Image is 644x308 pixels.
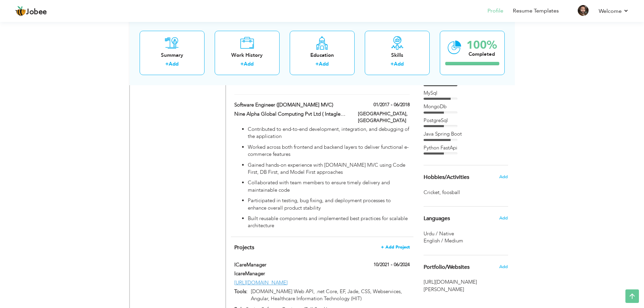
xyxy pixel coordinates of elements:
[424,131,508,138] div: Java Spring Boot
[169,61,178,67] a: Add
[424,90,508,97] div: MySql
[234,261,348,268] label: ICareManager
[424,103,508,110] div: MongoDb
[499,264,508,270] span: Add
[499,174,508,180] span: Add
[424,230,454,237] span: Urdu / Native
[240,61,244,68] label: +
[234,244,254,251] span: Projects
[424,117,508,124] div: PostgreSql
[248,215,409,230] p: Built reusable components and implemented best practices for scalable architecture
[234,288,247,295] label: Tools:
[234,111,348,118] label: Nine Alpha Global Computing Pvt Ltd ( Intagleo Systems Pvt Ltd. )
[374,101,410,108] label: 01/2017 - 06/2018
[419,165,513,189] div: Share some of your professional and personal interests.
[424,216,450,222] span: Languages
[487,7,503,15] a: Profile
[26,8,47,16] span: Jobee
[295,51,349,58] div: Education
[15,6,47,17] a: Jobee
[381,245,410,250] span: + Add Project
[424,174,469,181] span: Hobbies/Activities
[374,261,410,268] label: 10/2021 - 06/2024
[424,189,442,196] span: Cricket
[578,5,589,16] img: Profile Img
[145,51,199,58] div: Summary
[424,264,470,270] span: Portfolio/Websites
[439,189,441,196] span: ,
[499,215,508,221] span: Add
[234,101,348,109] label: Software Engineer ([DOMAIN_NAME] MVC)
[513,7,559,15] a: Resume Templates
[165,61,169,68] label: +
[15,6,26,17] img: jobee.io
[394,61,404,67] a: Add
[467,50,497,57] div: Completed
[315,61,319,68] label: +
[247,288,409,303] p: [DOMAIN_NAME] Web API, .net Core, EF, Jade, CSS, Webservices, Angular, Healthcare Information Tec...
[234,270,348,277] label: IcareManager
[424,144,508,151] div: Python FastApi
[319,61,329,67] a: Add
[424,279,508,293] span: [URL][DOMAIN_NAME][PERSON_NAME]
[234,279,288,286] a: [URL][DOMAIN_NAME]
[390,61,394,68] label: +
[424,206,508,244] div: Show your familiar languages.
[248,197,409,212] p: Participated in testing, bug fixing, and deployment processes to enhance overall product stability
[244,61,254,67] a: Add
[248,144,409,158] p: Worked across both frontend and backend layers to deliver functional e-commerce features
[442,189,461,196] span: foosball
[248,162,409,176] p: Gained hands-on experience with [DOMAIN_NAME] MVC using Code First, DB First, and Model First app...
[419,255,513,279] div: Share your links of online work
[248,179,409,194] p: Collaborated with team members to ensure timely delivery and maintainable code
[467,39,497,50] div: 100%
[248,126,409,140] p: Contributed to end-to-end development, integration, and debugging of the application
[370,51,424,58] div: Skills
[234,244,409,251] h4: This helps to highlight the project, tools and skills you have worked on.
[220,51,274,58] div: Work History
[358,111,410,124] label: [GEOGRAPHIC_DATA], [GEOGRAPHIC_DATA]
[599,7,629,15] a: Welcome
[424,237,463,244] span: English / Medium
